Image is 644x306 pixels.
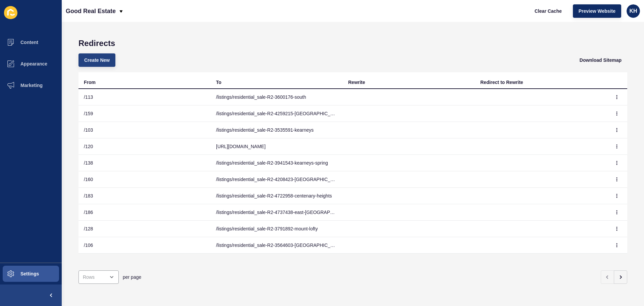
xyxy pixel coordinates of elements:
td: /listings/residential_sale-R2-4722958-centenary-heights [211,188,343,204]
td: /113 [78,89,211,105]
h1: Redirects [78,39,627,48]
div: To [216,79,221,86]
div: open menu [78,270,119,284]
td: /listings/residential_sale-R2-4208423-[GEOGRAPHIC_DATA] [211,171,343,188]
button: Download Sitemap [574,53,627,67]
span: Preview Website [579,8,615,14]
td: /listings/residential_sale-R2-4259215-[GEOGRAPHIC_DATA] [211,105,343,122]
td: /159 [78,105,211,122]
td: /listings/residential_sale-R2-4737438-east-[GEOGRAPHIC_DATA] [211,204,343,221]
td: /128 [78,221,211,237]
td: /listings/residential_sale-R2-3535591-kearneys [211,122,343,138]
span: Create New [84,57,110,63]
td: /106 [78,237,211,254]
span: Download Sitemap [580,57,622,63]
td: /160 [78,171,211,188]
button: Create New [78,53,115,67]
p: Good Real Estate [66,3,116,19]
div: Redirect to Rewrite [480,79,523,86]
td: /120 [78,138,211,155]
span: Clear Cache [535,8,562,14]
div: Rewrite [348,79,365,86]
td: /listings/residential_sale-R2-3564603-[GEOGRAPHIC_DATA] [211,237,343,254]
td: /103 [78,122,211,138]
td: /183 [78,188,211,204]
td: /138 [78,155,211,171]
td: /186 [78,204,211,221]
td: /listings/residential_sale-R2-3600176-south [211,89,343,105]
button: Preview Website [573,4,621,18]
td: /listings/residential_sale-R2-3941543-kearneys-spring [211,155,343,171]
button: Clear Cache [529,4,568,18]
td: /listings/residential_sale-R2-3791892-mount-lofty [211,221,343,237]
div: From [84,79,96,86]
td: [URL][DOMAIN_NAME] [211,138,343,155]
span: KH [629,8,637,14]
span: per page [123,274,141,280]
